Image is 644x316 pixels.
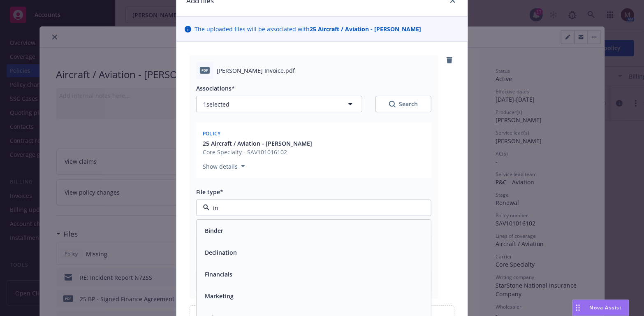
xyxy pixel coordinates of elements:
[205,249,237,257] button: Declination
[205,270,232,279] button: Financials
[573,300,583,316] div: Drag to move
[590,304,622,311] span: Nova Assist
[205,292,234,301] button: Marketing
[572,300,629,316] button: Nova Assist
